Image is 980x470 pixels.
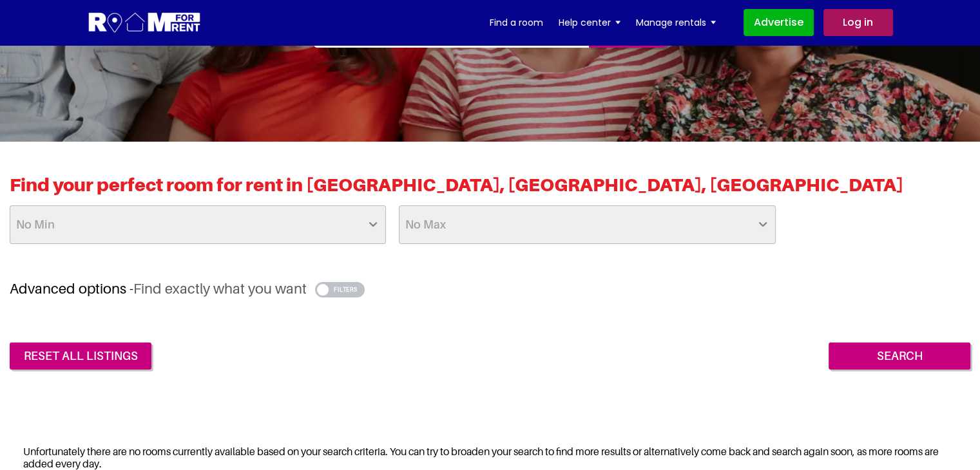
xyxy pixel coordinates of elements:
input: Search [829,343,970,370]
a: Log in [823,9,893,36]
a: Advertise [744,9,814,36]
a: reset all listings [10,343,151,370]
span: Find exactly what you want [133,280,307,297]
a: Help center [559,13,620,32]
a: Find a room [490,13,543,32]
h2: Find your perfect room for rent in [GEOGRAPHIC_DATA], [GEOGRAPHIC_DATA], [GEOGRAPHIC_DATA] [10,174,970,205]
h3: Advanced options - [10,280,970,297]
img: Logo for Room for Rent, featuring a welcoming design with a house icon and modern typography [88,11,202,35]
a: Manage rentals [636,13,716,32]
